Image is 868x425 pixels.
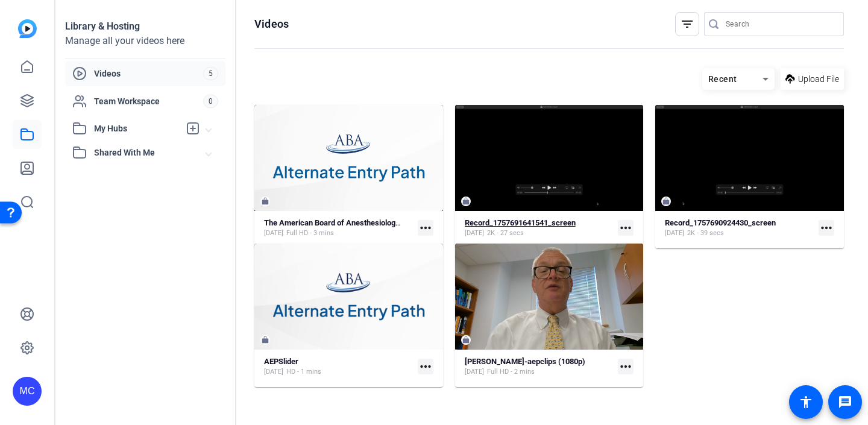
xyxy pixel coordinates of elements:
span: [DATE] [264,228,283,238]
span: Full HD - 2 mins [487,367,535,377]
span: Shared With Me [94,146,206,159]
mat-icon: more_horiz [618,220,634,236]
img: blue-gradient.svg [18,19,37,38]
input: Search [726,17,834,31]
span: 2K - 39 secs [687,228,724,238]
span: [DATE] [665,228,684,238]
a: Record_1757690924430_screen[DATE]2K - 39 secs [665,218,814,238]
strong: The American Board of Anesthesiology Simple (51280) [264,218,454,227]
span: Team Workspace [94,95,203,107]
div: Manage all your videos here [65,34,225,48]
mat-icon: filter_list [680,17,694,31]
button: Upload File [781,68,844,90]
mat-icon: accessibility [799,395,813,409]
span: Recent [708,74,737,84]
span: 0 [203,95,218,108]
a: AEPSlider[DATE]HD - 1 mins [264,357,413,377]
mat-icon: more_horiz [618,359,634,374]
span: 5 [203,67,218,80]
h1: Videos [254,17,289,31]
strong: [PERSON_NAME]-aepclips (1080p) [465,357,585,366]
span: 2K - 27 secs [487,228,524,238]
div: Library & Hosting [65,19,225,34]
span: [DATE] [465,367,484,377]
span: [DATE] [264,367,283,377]
strong: AEPSlider [264,357,298,366]
mat-expansion-panel-header: Shared With Me [65,140,225,165]
a: [PERSON_NAME]-aepclips (1080p)[DATE]Full HD - 2 mins [465,357,614,377]
strong: Record_1757691641541_screen [465,218,576,227]
span: Full HD - 3 mins [286,228,334,238]
mat-icon: more_horiz [418,220,433,236]
mat-icon: more_horiz [819,220,834,236]
mat-expansion-panel-header: My Hubs [65,116,225,140]
a: Record_1757691641541_screen[DATE]2K - 27 secs [465,218,614,238]
a: The American Board of Anesthesiology Simple (51280)[DATE]Full HD - 3 mins [264,218,413,238]
strong: Record_1757690924430_screen [665,218,776,227]
span: My Hubs [94,122,180,135]
span: HD - 1 mins [286,367,321,377]
mat-icon: message [838,395,852,409]
span: [DATE] [465,228,484,238]
div: MC [13,377,42,406]
span: Upload File [798,73,839,86]
mat-icon: more_horiz [418,359,433,374]
span: Videos [94,68,203,80]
